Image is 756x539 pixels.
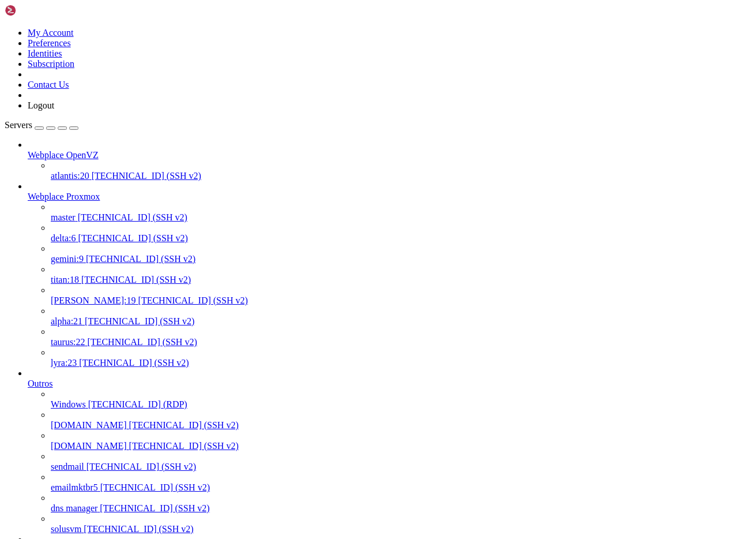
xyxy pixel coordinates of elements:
li: Outros [28,368,751,534]
li: Webplace Proxmox [28,181,751,368]
img: Shellngn [5,5,71,16]
a: gemini:9 [TECHNICAL_ID] (SSH v2) [51,254,751,264]
a: Servers [5,120,78,130]
span: [PERSON_NAME]:19 [51,295,136,305]
li: lyra:23 [TECHNICAL_ID] (SSH v2) [51,347,751,368]
a: Webplace OpenVZ [28,150,751,160]
span: [TECHNICAL_ID] (SSH v2) [84,524,193,534]
span: Webplace OpenVZ [28,150,99,160]
a: My Account [28,28,74,38]
span: [TECHNICAL_ID] (SSH v2) [78,233,188,243]
span: solusvm [51,524,81,534]
a: solusvm [TECHNICAL_ID] (SSH v2) [51,524,751,534]
span: [TECHNICAL_ID] (SSH v2) [138,295,248,305]
span: [DOMAIN_NAME] [51,420,127,430]
li: gemini:9 [TECHNICAL_ID] (SSH v2) [51,244,751,264]
span: Windows [51,399,86,409]
span: [TECHNICAL_ID] (SSH v2) [86,462,196,471]
a: Webplace Proxmox [28,192,751,202]
span: Outros [28,379,53,388]
li: emailmktbr5 [TECHNICAL_ID] (SSH v2) [51,472,751,493]
a: atlantis:20 [TECHNICAL_ID] (SSH v2) [51,171,751,181]
a: sendmail [TECHNICAL_ID] (SSH v2) [51,462,751,472]
span: [TECHNICAL_ID] (SSH v2) [79,358,189,368]
span: [TECHNICAL_ID] (SSH v2) [129,420,239,430]
a: Outros [28,379,751,389]
a: alpha:21 [TECHNICAL_ID] (SSH v2) [51,316,751,327]
span: dns manager [51,503,97,513]
li: [DOMAIN_NAME] [TECHNICAL_ID] (SSH v2) [51,431,751,451]
span: [TECHNICAL_ID] (SSH v2) [81,275,191,285]
a: Contact Us [28,80,69,89]
li: [DOMAIN_NAME] [TECHNICAL_ID] (SSH v2) [51,410,751,431]
a: Subscription [28,59,74,69]
li: solusvm [TECHNICAL_ID] (SSH v2) [51,514,751,534]
a: master [TECHNICAL_ID] (SSH v2) [51,212,751,223]
span: lyra:23 [51,358,77,368]
li: [PERSON_NAME]:19 [TECHNICAL_ID] (SSH v2) [51,285,751,306]
span: Webplace Proxmox [28,192,100,201]
li: dns manager [TECHNICAL_ID] (SSH v2) [51,493,751,514]
span: [DOMAIN_NAME] [51,441,127,451]
span: [TECHNICAL_ID] (SSH v2) [88,337,197,347]
a: taurus:22 [TECHNICAL_ID] (SSH v2) [51,337,751,347]
a: dns manager [TECHNICAL_ID] (SSH v2) [51,503,751,514]
li: atlantis:20 [TECHNICAL_ID] (SSH v2) [51,160,751,181]
span: [TECHNICAL_ID] (SSH v2) [92,171,201,181]
span: sendmail [51,462,84,471]
span: [TECHNICAL_ID] (SSH v2) [100,482,210,492]
span: taurus:22 [51,337,85,347]
span: delta:6 [51,233,76,243]
span: master [51,212,76,222]
span: [TECHNICAL_ID] (SSH v2) [86,254,195,264]
span: [TECHNICAL_ID] (SSH v2) [129,441,239,451]
span: gemini:9 [51,254,84,264]
a: [DOMAIN_NAME] [TECHNICAL_ID] (SSH v2) [51,420,751,431]
li: Webplace OpenVZ [28,140,751,181]
span: [TECHNICAL_ID] (SSH v2) [85,316,194,326]
a: titan:18 [TECHNICAL_ID] (SSH v2) [51,275,751,285]
span: alpha:21 [51,316,82,326]
span: atlantis:20 [51,171,89,181]
li: alpha:21 [TECHNICAL_ID] (SSH v2) [51,306,751,327]
span: [TECHNICAL_ID] (SSH v2) [78,212,187,222]
a: Logout [28,100,54,110]
li: delta:6 [TECHNICAL_ID] (SSH v2) [51,223,751,244]
a: Identities [28,48,62,58]
a: [PERSON_NAME]:19 [TECHNICAL_ID] (SSH v2) [51,295,751,306]
a: Preferences [28,38,71,48]
li: titan:18 [TECHNICAL_ID] (SSH v2) [51,264,751,285]
li: Windows [TECHNICAL_ID] (RDP) [51,389,751,410]
a: delta:6 [TECHNICAL_ID] (SSH v2) [51,233,751,244]
span: [TECHNICAL_ID] (RDP) [88,399,187,409]
a: emailmktbr5 [TECHNICAL_ID] (SSH v2) [51,482,751,493]
span: [TECHNICAL_ID] (SSH v2) [100,503,209,513]
li: sendmail [TECHNICAL_ID] (SSH v2) [51,451,751,472]
li: taurus:22 [TECHNICAL_ID] (SSH v2) [51,327,751,347]
a: lyra:23 [TECHNICAL_ID] (SSH v2) [51,358,751,368]
span: titan:18 [51,275,79,285]
span: Servers [5,120,32,130]
a: [DOMAIN_NAME] [TECHNICAL_ID] (SSH v2) [51,441,751,451]
a: Windows [TECHNICAL_ID] (RDP) [51,399,751,410]
li: master [TECHNICAL_ID] (SSH v2) [51,202,751,223]
span: emailmktbr5 [51,482,98,492]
